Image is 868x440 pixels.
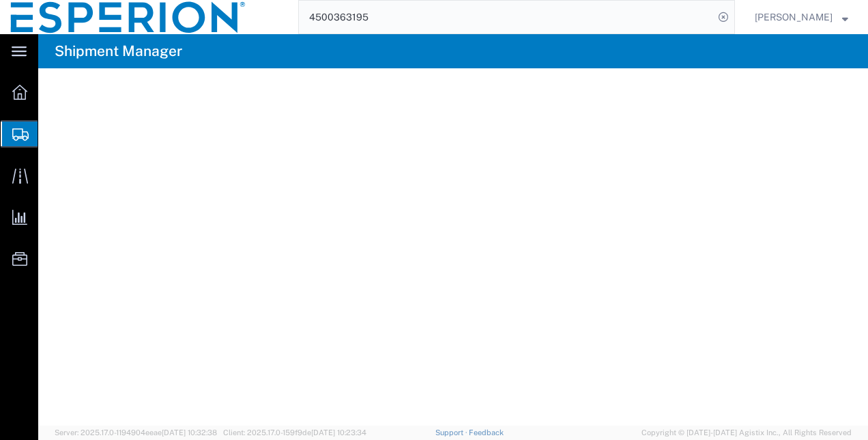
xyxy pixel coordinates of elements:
[299,1,714,33] input: Search for shipment number, reference number
[641,427,852,439] span: Copyright © [DATE]-[DATE] Agistix Inc., All Rights Reserved
[55,428,217,437] span: Server: 2025.17.0-1194904eeae
[754,9,849,25] button: [PERSON_NAME]
[55,34,182,68] h4: Shipment Manager
[311,428,366,437] span: [DATE] 10:23:34
[435,428,469,437] a: Support
[755,10,833,25] span: Nicole Saari
[223,428,366,437] span: Client: 2025.17.0-159f9de
[469,428,504,437] a: Feedback
[162,428,217,437] span: [DATE] 10:32:38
